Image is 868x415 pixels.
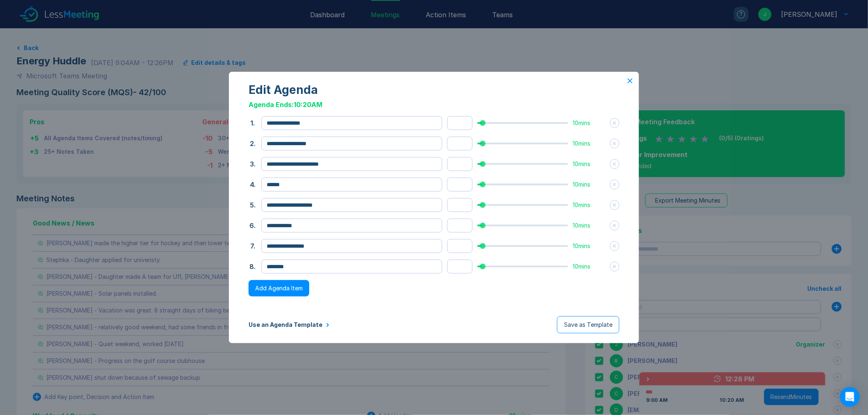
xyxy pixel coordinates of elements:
[249,83,619,96] div: Edit Agenda
[249,280,309,296] button: Add Agenda Item
[249,241,256,251] button: 7.
[573,263,605,270] div: 10 mins
[249,118,256,128] button: 1.
[573,181,605,188] div: 10 mins
[249,262,256,271] button: 8.
[573,222,605,229] div: 10 mins
[249,139,256,148] button: 2.
[573,161,605,167] div: 10 mins
[249,100,619,109] div: Agenda Ends: 10:20AM
[249,200,256,210] button: 5.
[249,322,330,328] button: Use an Agenda Template
[249,180,256,189] button: 4.
[573,202,605,208] div: 10 mins
[840,387,860,407] div: Open Intercom Messenger
[573,120,605,126] div: 10 mins
[573,243,605,249] div: 10 mins
[249,221,256,230] button: 6.
[557,316,619,333] button: Save as Template
[249,159,256,169] button: 3.
[573,140,605,147] div: 10 mins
